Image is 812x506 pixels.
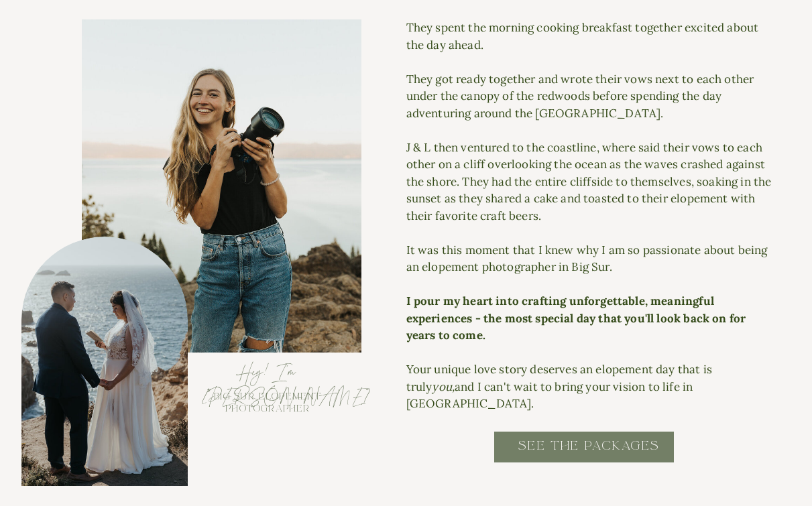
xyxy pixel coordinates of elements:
b: I pour my heart into crafting unforgettable, meaningful experiences - the most special day that y... [406,294,746,342]
h3: big sur elopement photographer [175,391,361,419]
p: They spent the morning cooking breakfast together excited about the day ahead. They got ready tog... [406,19,772,412]
i: you, [432,379,455,394]
p: Hey! I'm [PERSON_NAME] [203,361,333,385]
a: SEE THE PACKAGES [454,438,724,468]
